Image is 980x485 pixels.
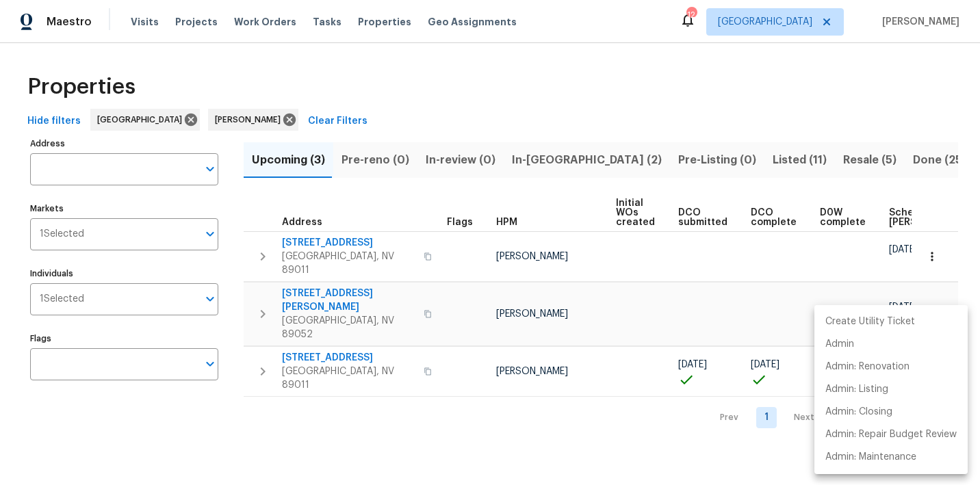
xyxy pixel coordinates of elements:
p: Admin: Closing [825,405,892,419]
p: Create Utility Ticket [825,315,915,329]
p: Admin: Listing [825,382,888,397]
p: Admin: Repair Budget Review [825,428,957,442]
p: Admin: Maintenance [825,450,916,464]
p: Admin [825,337,854,352]
p: Admin: Renovation [825,360,910,374]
